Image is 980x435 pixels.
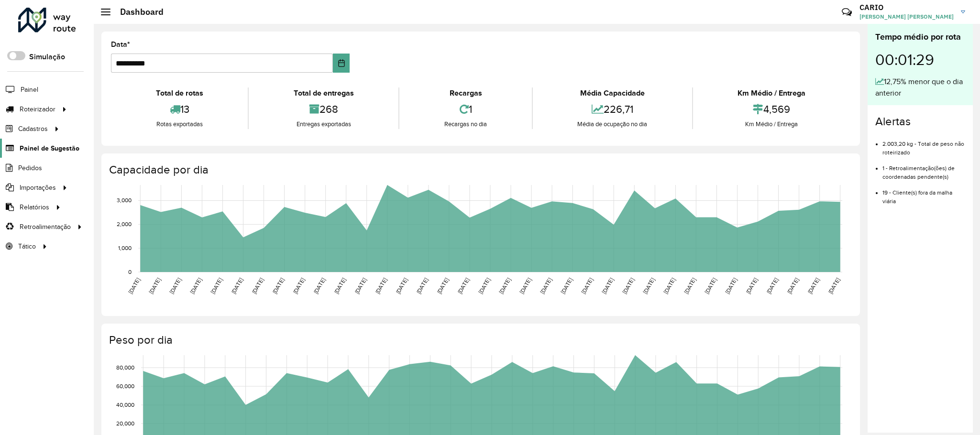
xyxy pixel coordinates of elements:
text: [DATE] [621,277,635,295]
div: 00:01:29 [875,43,965,76]
text: [DATE] [806,277,820,295]
div: 1 [402,99,529,120]
text: [DATE] [580,277,594,295]
label: Simulação [29,51,65,63]
text: [DATE] [518,277,532,295]
text: 1,000 [118,245,132,251]
text: [DATE] [271,277,285,295]
text: [DATE] [148,277,162,295]
span: Tático [18,241,36,251]
div: Entregas exportadas [251,120,396,129]
text: [DATE] [704,277,717,295]
text: [DATE] [662,277,676,295]
span: Retroalimentação [20,222,71,232]
span: Painel de Sugestão [20,143,79,153]
div: Total de entregas [251,87,396,99]
h4: Peso por dia [109,333,850,347]
text: [DATE] [353,277,367,295]
div: 13 [113,99,245,120]
text: [DATE] [498,277,512,295]
div: 12,75% menor que o dia anterior [875,76,965,99]
div: Km Médio / Entrega [695,87,848,99]
text: [DATE] [477,277,491,295]
h3: CARIO [859,3,954,12]
text: [DATE] [827,277,841,295]
h4: Capacidade por dia [109,163,850,177]
span: Importações [20,183,56,193]
span: Roteirizador [20,104,55,114]
div: 226,71 [535,99,690,120]
h2: Dashboard [110,7,164,17]
div: Tempo médio por rota [875,31,965,43]
li: 2.003,20 kg - Total de peso não roteirizado [882,132,965,157]
text: [DATE] [292,277,306,295]
text: [DATE] [642,277,656,295]
text: [DATE] [189,277,203,295]
span: Pedidos [18,163,42,173]
a: Contato Rápido [837,2,857,22]
div: Total de rotas [113,87,245,99]
text: [DATE] [374,277,388,295]
div: Média de ocupação no dia [535,120,690,129]
text: [DATE] [333,277,347,295]
text: [DATE] [745,277,759,295]
text: 20,000 [116,420,134,426]
text: [DATE] [395,277,408,295]
text: 0 [128,269,132,275]
text: 3,000 [117,197,132,204]
text: [DATE] [724,277,738,295]
text: 2,000 [117,221,132,227]
text: [DATE] [251,277,264,295]
text: [DATE] [456,277,470,295]
text: [DATE] [436,277,450,295]
span: Painel [21,85,38,95]
div: Recargas no dia [402,120,529,129]
text: [DATE] [209,277,223,295]
text: 40,000 [116,402,134,408]
text: [DATE] [415,277,429,295]
text: [DATE] [560,277,573,295]
h4: Alertas [875,115,965,129]
text: [DATE] [683,277,697,295]
span: [PERSON_NAME] [PERSON_NAME] [859,12,954,21]
div: Recargas [402,87,529,99]
text: [DATE] [786,277,800,295]
div: Média Capacidade [535,87,690,99]
text: 60,000 [116,383,134,389]
text: [DATE] [168,277,182,295]
div: Rotas exportadas [113,120,245,129]
text: [DATE] [765,277,779,295]
span: Relatórios [20,202,49,212]
button: Choose Date [333,54,350,73]
text: [DATE] [312,277,326,295]
div: 268 [251,99,396,120]
label: Data [111,39,130,50]
div: 4,569 [695,99,848,120]
text: [DATE] [601,277,615,295]
text: [DATE] [127,277,141,295]
li: 19 - Cliente(s) fora da malha viária [882,181,965,206]
div: Km Médio / Entrega [695,120,848,129]
text: [DATE] [539,277,553,295]
text: [DATE] [230,277,244,295]
text: 80,000 [116,364,134,370]
li: 1 - Retroalimentação(ões) de coordenadas pendente(s) [882,157,965,181]
span: Cadastros [18,124,48,134]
